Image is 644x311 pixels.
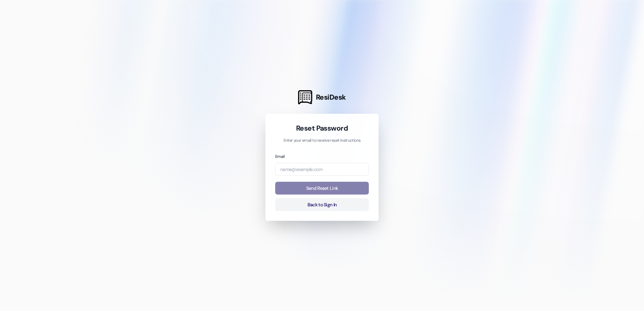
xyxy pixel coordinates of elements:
label: Email [275,154,285,159]
h1: Reset Password [275,124,369,133]
p: Enter your email to receive reset instructions [275,138,369,144]
button: Back to Sign In [275,198,369,211]
button: Send Reset Link [275,182,369,195]
span: ResiDesk [316,93,346,102]
img: ResiDesk Logo [298,90,312,104]
input: name@example.com [275,163,369,176]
